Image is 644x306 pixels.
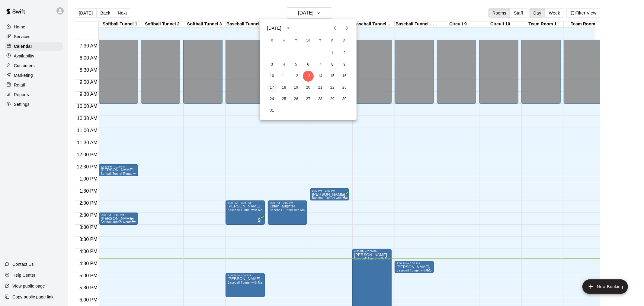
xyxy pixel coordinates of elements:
[303,71,314,82] button: 13
[339,59,350,70] button: 9
[303,35,314,47] span: Wednesday
[303,94,314,105] button: 27
[279,35,290,47] span: Monday
[267,94,277,105] button: 24
[327,94,338,105] button: 29
[279,59,290,70] button: 4
[315,82,326,93] button: 21
[339,48,350,59] button: 2
[327,35,338,47] span: Friday
[315,35,326,47] span: Thursday
[339,82,350,93] button: 23
[291,71,302,82] button: 12
[267,25,281,31] div: [DATE]
[267,71,277,82] button: 10
[279,71,290,82] button: 11
[339,94,350,105] button: 30
[315,59,326,70] button: 7
[267,35,277,47] span: Sunday
[267,105,277,116] button: 31
[267,59,277,70] button: 3
[315,71,326,82] button: 14
[291,59,302,70] button: 5
[283,23,293,33] button: calendar view is open, switch to year view
[327,59,338,70] button: 8
[339,71,350,82] button: 16
[291,94,302,105] button: 26
[327,48,338,59] button: 1
[279,82,290,93] button: 18
[303,59,314,70] button: 6
[267,82,277,93] button: 17
[279,94,290,105] button: 25
[315,94,326,105] button: 28
[329,22,341,34] button: Previous month
[339,35,350,47] span: Saturday
[291,35,302,47] span: Tuesday
[291,82,302,93] button: 19
[303,82,314,93] button: 20
[327,82,338,93] button: 22
[341,22,353,34] button: Next month
[327,71,338,82] button: 15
